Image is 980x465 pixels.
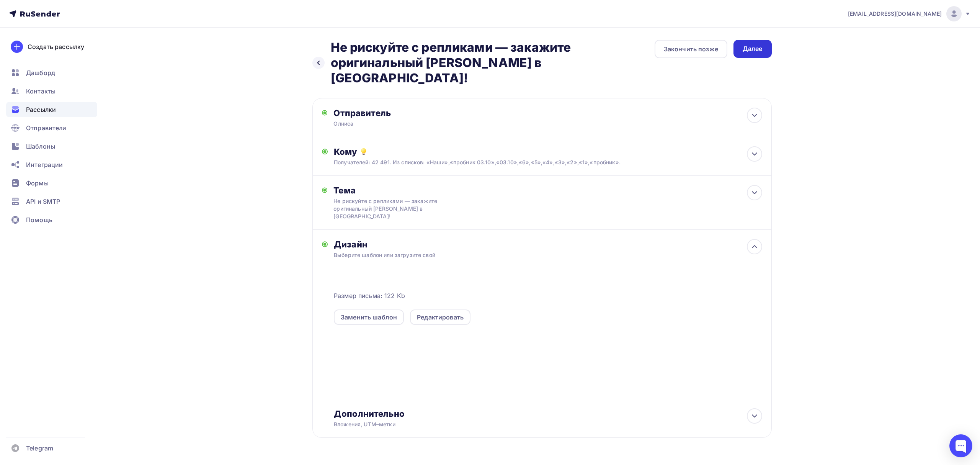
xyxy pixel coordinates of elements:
span: API и SMTP [26,197,60,206]
div: Получателей: 42 491. Из списков: «Наши»,«пробник 03.10»,«03.10»,«6»,«5»,«4»,«3»,«2»,«1»,«пробник». [334,159,719,166]
h2: Не рискуйте с репликами — закажите оригинальный [PERSON_NAME] в [GEOGRAPHIC_DATA]! [331,40,655,86]
a: Отправители [6,120,97,136]
div: Не рискуйте с репликами — закажите оригинальный [PERSON_NAME] в [GEOGRAPHIC_DATA]! [333,197,470,220]
div: Олниса [333,120,483,128]
div: Дизайн [334,239,762,250]
a: [EMAIL_ADDRESS][DOMAIN_NAME] [848,6,971,21]
div: Редактировать [417,313,464,322]
div: Заменить шаблон [341,313,397,322]
div: Закончить позже [664,44,718,54]
div: Кому [334,146,762,157]
div: Создать рассылку [28,42,84,51]
div: Далее [743,44,763,53]
a: Формы [6,175,97,191]
span: Отправители [26,123,67,133]
div: Выберите шаблон или загрузите свой [334,251,719,259]
div: Вложения, UTM–метки [334,421,719,428]
span: Формы [26,178,49,188]
span: Шаблоны [26,142,55,151]
span: [EMAIL_ADDRESS][DOMAIN_NAME] [848,10,942,18]
a: Рассылки [6,102,97,117]
span: Размер письма: 122 Kb [334,291,405,300]
div: Дополнительно [334,408,762,419]
span: Интеграции [26,160,63,169]
a: Дашборд [6,65,97,80]
a: Шаблоны [6,139,97,154]
div: Отправитель [333,108,499,118]
span: Контакты [26,87,56,96]
span: Помощь [26,215,52,224]
span: Рассылки [26,105,56,114]
span: Telegram [26,444,53,453]
a: Контакты [6,84,97,99]
span: Дашборд [26,68,55,77]
div: Тема [333,185,485,196]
